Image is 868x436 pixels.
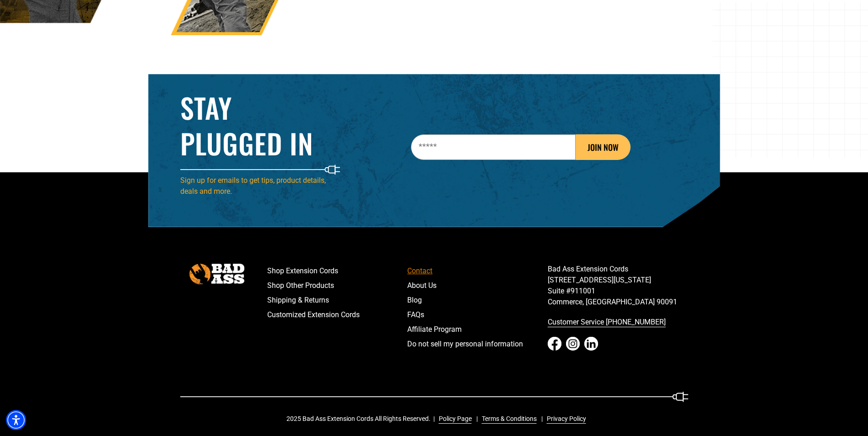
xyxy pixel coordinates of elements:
a: call 833-674-1699 [548,315,688,330]
a: Customized Extension Cords [267,308,408,322]
button: JOIN NOW [576,134,631,160]
a: FAQs [407,308,548,322]
a: Blog [407,293,548,308]
a: Contact [407,264,548,278]
a: Terms & Conditions [478,414,537,424]
input: Email [411,134,576,160]
h2: Stay Plugged In [180,90,340,161]
a: Shop Extension Cords [267,264,408,278]
img: Bad Ass Extension Cords [189,264,244,284]
div: 2025 Bad Ass Extension Cords All Rights Reserved. [286,414,593,424]
a: LinkedIn - open in a new tab [584,337,598,351]
a: Shipping & Returns [267,293,408,308]
a: Privacy Policy [543,414,586,424]
p: Bad Ass Extension Cords [STREET_ADDRESS][US_STATE] Suite #911001 Commerce, [GEOGRAPHIC_DATA] 90091 [548,264,688,308]
a: About Us [407,278,548,293]
a: Facebook - open in a new tab [548,337,561,351]
a: Shop Other Products [267,278,408,293]
a: Do not sell my personal information [407,337,548,351]
p: Sign up for emails to get tips, product details, deals and more. [180,175,340,197]
a: Affiliate Program [407,322,548,337]
div: Accessibility Menu [6,410,26,430]
a: Policy Page [435,414,472,424]
a: Instagram - open in a new tab [566,337,580,351]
